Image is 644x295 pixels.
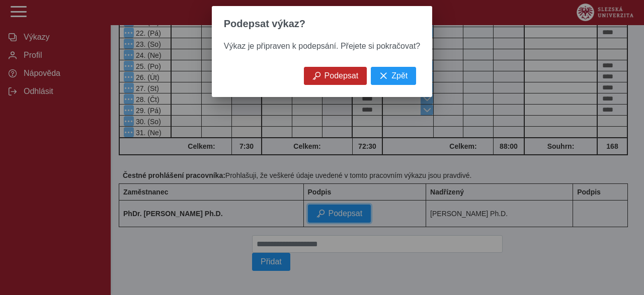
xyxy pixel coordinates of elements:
span: Výkaz je připraven k podepsání. Přejete si pokračovat? [224,42,420,50]
span: Zpět [391,71,408,80]
button: Zpět [371,67,416,85]
span: Podepsat výkaz? [224,18,305,30]
span: Podepsat [325,71,359,80]
button: Podepsat [304,67,367,85]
